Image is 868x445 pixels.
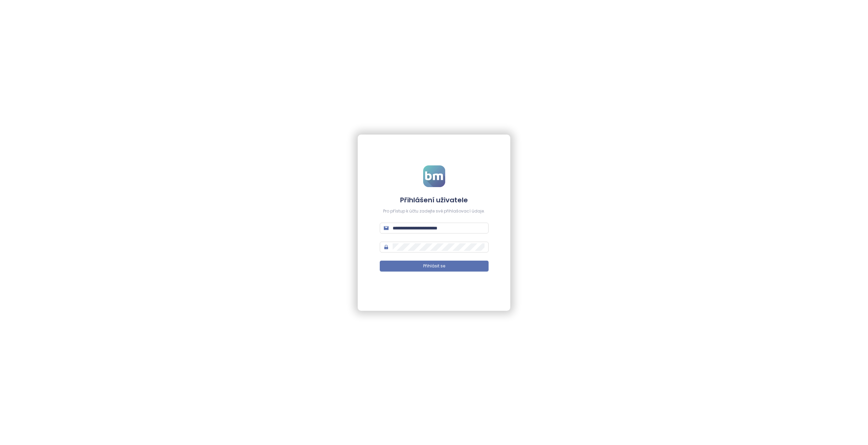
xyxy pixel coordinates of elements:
[384,245,389,249] span: lock
[380,195,489,205] h4: Přihlášení uživatele
[384,226,389,230] span: mail
[380,261,489,271] button: Přihlásit se
[423,165,445,187] img: logo
[380,208,489,215] div: Pro přístup k účtu zadejte své přihlašovací údaje.
[423,263,445,269] span: Přihlásit se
